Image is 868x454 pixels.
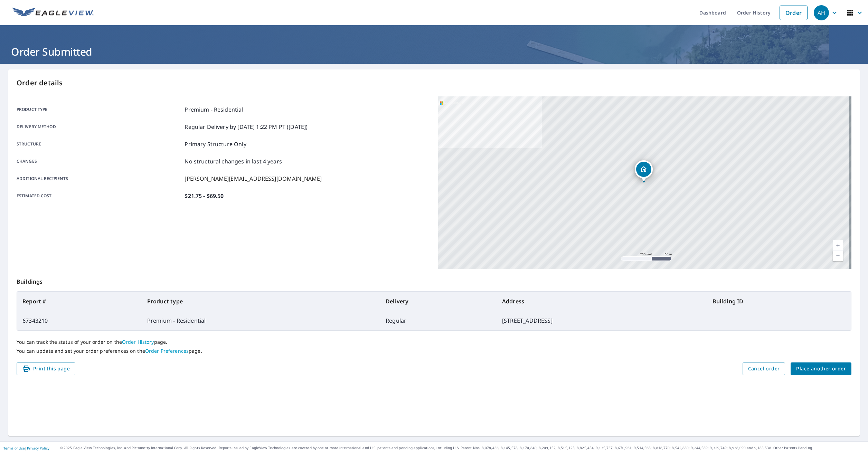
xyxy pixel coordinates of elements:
[8,45,860,59] h1: Order Submitted
[185,192,224,200] p: $21.75 - $69.50
[185,105,243,114] p: Premium - Residential
[142,311,380,330] td: Premium - Residential
[833,240,843,250] a: Current Level 17, Zoom In
[17,339,851,345] p: You can track the status of your order on the page.
[780,6,808,20] a: Order
[122,339,154,345] a: Order History
[380,311,497,330] td: Regular
[17,311,142,330] td: 67343210
[17,292,142,311] th: Report #
[17,78,851,88] p: Order details
[12,8,94,18] img: EV Logo
[145,348,189,354] a: Order Preferences
[748,365,780,373] span: Cancel order
[833,250,843,261] a: Current Level 17, Zoom Out
[185,140,246,148] p: Primary Structure Only
[17,123,182,131] p: Delivery method
[17,157,182,165] p: Changes
[380,292,497,311] th: Delivery
[22,365,70,373] span: Print this page
[60,445,865,451] p: © 2025 Eagle View Technologies, Inc. and Pictometry International Corp. All Rights Reserved. Repo...
[17,174,182,183] p: Additional recipients
[635,160,653,182] div: Dropped pin, building 1, Residential property, 5439 Birch Ln Davisburg, MI 48350
[17,362,75,375] button: Print this page
[3,446,49,450] p: |
[17,192,182,200] p: Estimated cost
[17,348,851,354] p: You can update and set your order preferences on the page.
[142,292,380,311] th: Product type
[796,365,846,373] span: Place another order
[185,174,322,183] p: [PERSON_NAME][EMAIL_ADDRESS][DOMAIN_NAME]
[17,269,851,291] p: Buildings
[497,311,707,330] td: [STREET_ADDRESS]
[27,446,49,451] a: Privacy Policy
[707,292,851,311] th: Building ID
[17,140,182,148] p: Structure
[791,362,851,375] button: Place another order
[3,446,25,451] a: Terms of Use
[185,157,282,165] p: No structural changes in last 4 years
[814,5,829,20] div: AH
[185,123,308,131] p: Regular Delivery by [DATE] 1:22 PM PT ([DATE])
[743,362,785,375] button: Cancel order
[497,292,707,311] th: Address
[17,105,182,114] p: Product type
